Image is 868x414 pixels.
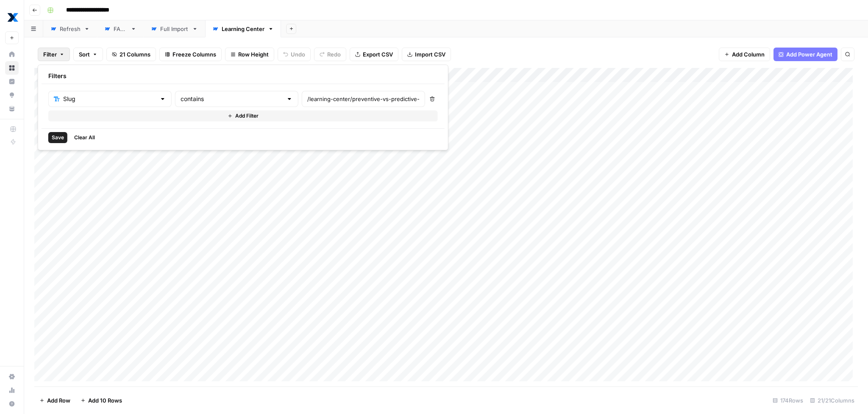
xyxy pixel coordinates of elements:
[205,20,281,37] a: Learning Center
[327,50,341,59] span: Redo
[5,370,19,383] a: Settings
[144,20,205,37] a: Full Import
[63,95,156,103] input: Slug
[5,102,19,115] a: Your Data
[363,50,393,59] span: Export CSV
[75,394,127,407] button: Add 10 Rows
[769,394,807,407] div: 174 Rows
[42,68,445,84] div: Filters
[5,383,19,397] a: Usage
[415,50,445,59] span: Import CSV
[5,7,19,28] button: Workspace: MaintainX
[114,25,127,33] div: FAQs
[48,110,438,121] button: Add Filter
[5,75,19,88] a: Insights
[278,48,311,61] button: Undo
[222,25,264,33] div: Learning Center
[773,48,837,61] button: Add Power Agent
[38,48,70,61] button: Filter
[159,48,222,61] button: Freeze Columns
[350,48,398,61] button: Export CSV
[74,134,95,141] span: Clear All
[291,50,305,59] span: Undo
[79,50,90,59] span: Sort
[5,10,20,25] img: MaintainX Logo
[71,132,98,143] button: Clear All
[807,394,858,407] div: 21/21 Columns
[732,50,765,59] span: Add Column
[47,396,70,405] span: Add Row
[43,20,97,37] a: Refresh
[5,61,19,75] a: Browse
[34,394,75,407] button: Add Row
[5,397,19,411] button: Help + Support
[160,25,189,33] div: Full Import
[88,396,122,405] span: Add 10 Rows
[719,48,770,61] button: Add Column
[225,48,274,61] button: Row Height
[238,50,269,59] span: Row Height
[402,48,451,61] button: Import CSV
[48,132,67,143] button: Save
[314,48,346,61] button: Redo
[5,48,19,61] a: Home
[97,20,144,37] a: FAQs
[120,50,150,59] span: 21 Columns
[73,48,103,61] button: Sort
[52,134,64,141] span: Save
[235,112,259,120] span: Add Filter
[106,48,156,61] button: 21 Columns
[38,65,448,150] div: Filter
[5,88,19,102] a: Opportunities
[43,50,57,59] span: Filter
[181,95,283,103] input: contains
[172,50,216,59] span: Freeze Columns
[786,50,832,59] span: Add Power Agent
[60,25,81,33] div: Refresh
